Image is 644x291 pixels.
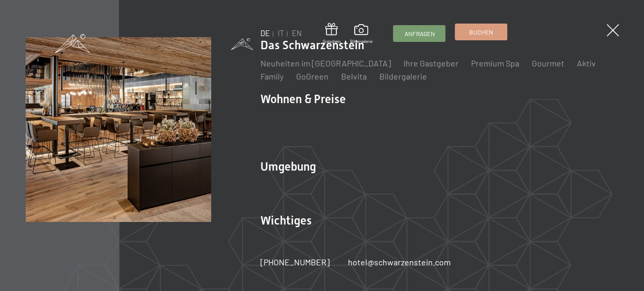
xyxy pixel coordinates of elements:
[455,24,507,40] a: Buchen
[469,28,493,37] span: Buchen
[260,29,270,38] a: DE
[260,58,391,68] a: Neuheiten im [GEOGRAPHIC_DATA]
[394,26,445,41] a: Anfragen
[471,58,519,68] a: Premium Spa
[260,256,330,268] a: [PHONE_NUMBER]
[260,71,283,81] a: Family
[323,23,341,44] a: Gutschein
[350,24,372,44] a: Bildergalerie
[532,58,564,68] a: Gourmet
[323,39,341,44] span: Gutschein
[292,29,302,38] a: EN
[278,29,284,38] a: IT
[403,58,459,68] a: Ihre Gastgeber
[260,257,330,267] span: [PHONE_NUMBER]
[341,71,367,81] a: Belvita
[350,39,372,44] span: Bildergalerie
[348,256,451,268] a: hotel@schwarzenstein.com
[577,58,596,68] a: Aktiv
[379,71,427,81] a: Bildergalerie
[296,71,329,81] a: GoGreen
[404,29,434,38] span: Anfragen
